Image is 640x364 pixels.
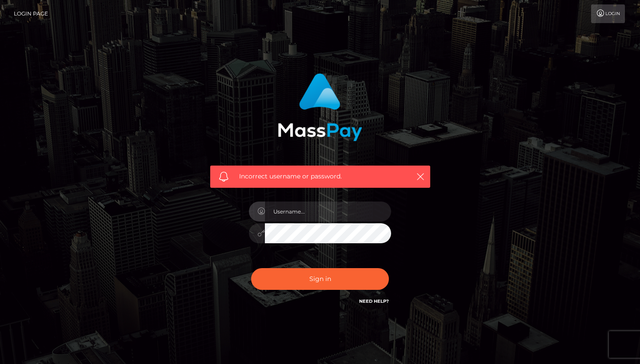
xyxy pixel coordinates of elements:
[14,4,48,23] a: Login Page
[251,268,389,290] button: Sign in
[591,4,625,23] a: Login
[278,73,362,141] img: MassPay Login
[359,298,389,304] a: Need Help?
[239,172,401,181] span: Incorrect username or password.
[265,202,391,222] input: Username...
